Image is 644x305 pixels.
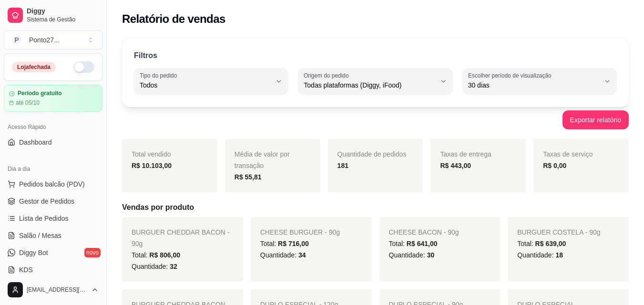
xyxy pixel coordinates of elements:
[170,263,177,270] span: 32
[132,251,180,259] span: Total:
[462,68,617,95] button: Escolher período de visualização30 dias
[304,80,435,90] span: Todas plataformas (Diggy, iFood)
[4,194,102,209] a: Gestor de Pedidos
[407,240,438,247] span: R$ 641,00
[19,265,33,275] span: KDS
[18,90,62,97] article: Período gratuito
[27,16,99,23] span: Sistema de Gestão
[260,251,306,259] span: Quantidade:
[4,85,102,112] a: Período gratuitoaté 05/10
[468,80,600,90] span: 30 dias
[260,240,309,247] span: Total:
[4,262,102,277] a: KDS
[4,4,102,27] a: DiggySistema de Gestão
[517,228,600,236] span: BURGUER COSTELA - 90g
[440,162,471,169] strong: R$ 443,00
[132,162,172,169] strong: R$ 10.103,00
[235,150,290,169] span: Média de valor por transação
[4,135,102,150] a: Dashboard
[543,150,593,158] span: Taxas de serviço
[4,228,102,243] a: Salão / Mesas
[73,61,94,73] button: Alterar Status
[19,179,85,189] span: Pedidos balcão (PDV)
[278,240,309,247] span: R$ 716,00
[149,251,180,259] span: R$ 806,00
[337,150,407,158] span: Quantidade de pedidos
[298,251,306,259] span: 34
[16,99,40,107] article: até 05/10
[134,50,157,61] p: Filtros
[562,110,629,129] button: Exportar relatório
[132,150,171,158] span: Total vendido
[4,278,102,301] button: [EMAIL_ADDRESS][DOMAIN_NAME]
[19,248,48,257] span: Diggy Bot
[440,150,491,158] span: Taxas de entrega
[535,240,566,247] span: R$ 639,00
[29,35,60,45] div: Ponto27 ...
[12,62,56,72] div: Loja fechada
[4,177,102,192] button: Pedidos balcão (PDV)
[517,251,563,259] span: Quantidade:
[27,286,87,294] span: [EMAIL_ADDRESS][DOMAIN_NAME]
[19,197,74,206] span: Gestor de Pedidos
[4,30,102,49] button: Select a team
[468,71,554,79] label: Escolher período de visualização
[298,68,452,95] button: Origem do pedidoTodas plataformas (Diggy, iFood)
[132,228,229,247] span: BURGUER CHEDDAR BACON - 90g
[134,68,288,95] button: Tipo do pedidoTodos
[122,11,225,27] h2: Relatório de vendas
[304,71,352,79] label: Origem do pedido
[132,263,177,270] span: Quantidade:
[337,162,348,169] strong: 181
[517,240,566,247] span: Total:
[4,161,102,177] div: Dia a dia
[27,7,99,16] span: Diggy
[19,214,69,223] span: Lista de Pedidos
[260,228,340,236] span: CHEESE BURGUER - 90g
[555,251,563,259] span: 18
[389,240,438,247] span: Total:
[140,80,271,90] span: Todos
[4,245,102,260] a: Diggy Botnovo
[543,162,566,169] strong: R$ 0,00
[140,71,180,79] label: Tipo do pedido
[427,251,435,259] span: 30
[4,119,102,135] div: Acesso Rápido
[12,35,21,45] span: P
[389,251,435,259] span: Quantidade:
[389,228,459,236] span: CHEESE BACON - 90g
[122,202,629,213] h5: Vendas por produto
[19,138,52,147] span: Dashboard
[19,231,61,240] span: Salão / Mesas
[4,211,102,226] a: Lista de Pedidos
[235,173,262,181] strong: R$ 55,81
